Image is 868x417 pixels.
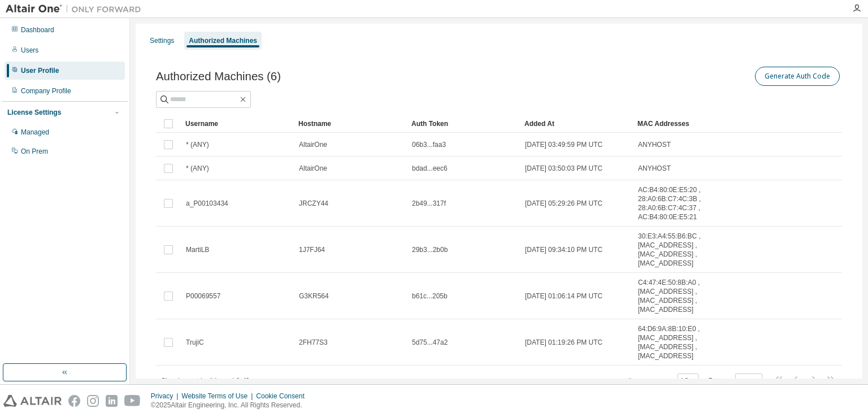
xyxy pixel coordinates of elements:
[638,232,717,268] span: 30:E3:A4:55:B6:BC , [MAC_ADDRESS] , [MAC_ADDRESS] , [MAC_ADDRESS]
[525,245,602,254] span: [DATE] 09:34:10 PM UTC
[525,164,602,173] span: [DATE] 03:50:03 PM UTC
[524,115,628,133] div: Added At
[186,245,209,254] span: MartiLB
[412,140,446,149] span: 06b3...faa3
[181,392,256,401] div: Website Terms of Use
[709,373,762,388] span: Page n.
[525,140,602,149] span: [DATE] 03:49:59 PM UTC
[638,324,717,360] span: 64:D6:9A:8B:10:E0 , [MAC_ADDRESS] , [MAC_ADDRESS] , [MAC_ADDRESS]
[680,376,696,385] button: 10
[186,164,209,173] span: * (ANY)
[6,3,147,15] img: Altair One
[3,395,62,407] img: altair_logo.svg
[298,115,402,133] div: Hostname
[186,338,204,347] span: TrujiC
[186,140,209,149] span: * (ANY)
[755,67,840,86] button: Generate Auth Code
[161,377,249,385] span: Showing entries 1 through 6 of 6
[21,46,38,55] div: Users
[299,199,328,208] span: JRCZY44
[189,36,257,45] div: Authorized Machines
[256,392,311,401] div: Cookie Consent
[21,147,48,156] div: On Prem
[638,185,717,221] span: AC:B4:80:0E:E5:20 , 28:A0:6B:C7:4C:3B , 28:A0:6B:C7:4C:37 , AC:B4:80:0E:E5:21
[411,115,515,133] div: Auth Token
[638,278,717,314] span: C4:47:4E:50:8B:A0 , [MAC_ADDRESS] , [MAC_ADDRESS] , [MAC_ADDRESS]
[21,66,59,75] div: User Profile
[186,199,228,208] span: a_P00103434
[412,164,448,173] span: bdad...eec6
[525,199,602,208] span: [DATE] 05:29:26 PM UTC
[638,164,671,173] span: ANYHOST
[151,392,181,401] div: Privacy
[156,70,281,83] span: Authorized Machines (6)
[299,140,327,149] span: AltairOne
[68,395,80,407] img: facebook.svg
[87,395,99,407] img: instagram.svg
[186,292,220,301] span: P00069557
[7,108,61,117] div: License Settings
[412,199,446,208] span: 2b49...317f
[525,338,602,347] span: [DATE] 01:19:26 PM UTC
[637,115,718,133] div: MAC Addresses
[21,86,71,95] div: Company Profile
[412,245,448,254] span: 29b3...2b0b
[106,395,118,407] img: linkedin.svg
[151,401,311,410] p: © 2025 Altair Engineering, Inc. All Rights Reserved.
[150,36,174,45] div: Settings
[185,115,289,133] div: Username
[412,338,448,347] span: 5d75...47a2
[21,128,49,137] div: Managed
[629,373,698,388] span: Items per page
[525,292,602,301] span: [DATE] 01:06:14 PM UTC
[299,164,327,173] span: AltairOne
[299,338,328,347] span: 2FH77S3
[299,292,329,301] span: G3KR564
[124,395,141,407] img: youtube.svg
[412,292,448,301] span: b61c...205b
[299,245,325,254] span: 1J7FJ64
[638,140,671,149] span: ANYHOST
[21,25,54,34] div: Dashboard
